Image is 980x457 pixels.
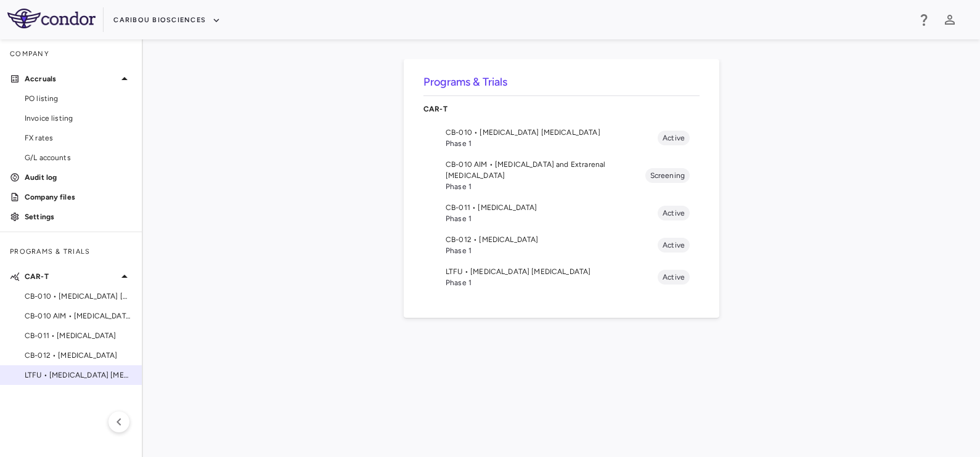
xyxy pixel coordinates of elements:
[658,272,690,283] span: Active
[658,240,690,251] span: Active
[446,213,658,224] span: Phase 1
[446,266,658,277] span: LTFU • [MEDICAL_DATA] [MEDICAL_DATA]
[25,330,132,341] span: CB-011 • [MEDICAL_DATA]
[25,192,132,203] p: Company files
[25,350,132,361] span: CB-012 • [MEDICAL_DATA]
[25,370,132,381] span: LTFU • [MEDICAL_DATA] [MEDICAL_DATA]
[658,132,690,144] span: Active
[423,122,700,154] li: CB-010 • [MEDICAL_DATA] [MEDICAL_DATA]Phase 1Active
[25,271,117,282] p: CAR-T
[25,211,132,222] p: Settings
[658,208,690,219] span: Active
[446,202,658,213] span: CB-011 • [MEDICAL_DATA]
[446,159,645,181] span: CB-010 AIM • [MEDICAL_DATA] and Extrarenal [MEDICAL_DATA]
[25,152,132,163] span: G/L accounts
[446,181,645,192] span: Phase 1
[446,234,658,245] span: CB-012 • [MEDICAL_DATA]
[423,261,700,293] li: LTFU • [MEDICAL_DATA] [MEDICAL_DATA]Phase 1Active
[25,113,132,124] span: Invoice listing
[645,170,690,181] span: Screening
[446,127,658,138] span: CB-010 • [MEDICAL_DATA] [MEDICAL_DATA]
[423,197,700,229] li: CB-011 • [MEDICAL_DATA]Phase 1Active
[446,138,658,149] span: Phase 1
[423,229,700,261] li: CB-012 • [MEDICAL_DATA]Phase 1Active
[25,291,132,302] span: CB-010 • [MEDICAL_DATA] [MEDICAL_DATA]
[25,172,132,183] p: Audit log
[423,74,700,91] h6: Programs & Trials
[423,96,700,122] div: CAR-T
[423,154,700,197] li: CB-010 AIM • [MEDICAL_DATA] and Extrarenal [MEDICAL_DATA]Phase 1Screening
[25,132,132,144] span: FX rates
[113,10,221,30] button: Caribou Biosciences
[25,73,117,84] p: Accruals
[7,9,96,28] img: logo-full-SnFGN8VE.png
[25,310,132,322] span: CB-010 AIM • [MEDICAL_DATA] and Extrarenal [MEDICAL_DATA]
[446,245,658,256] span: Phase 1
[446,277,658,288] span: Phase 1
[25,93,132,104] span: PO listing
[423,103,700,115] p: CAR-T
